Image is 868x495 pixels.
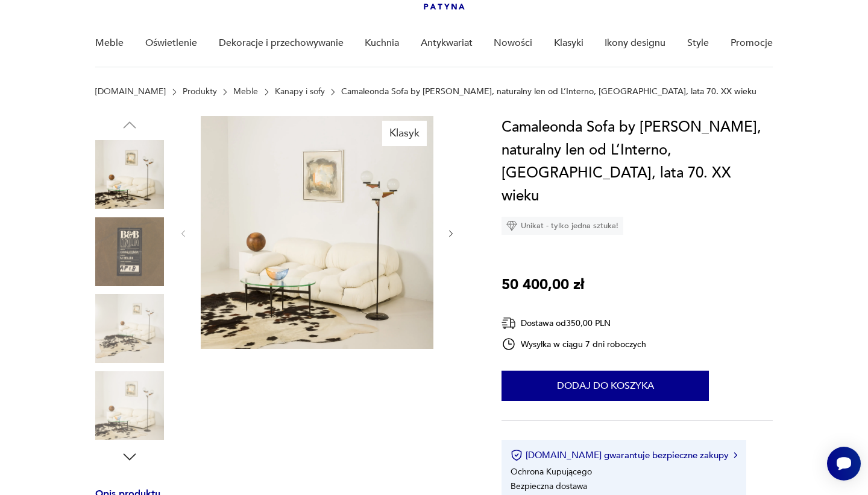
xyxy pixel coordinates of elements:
img: Ikona diamentu [506,220,517,231]
img: Zdjęcie produktu Camaleonda Sofa by Mario Bellini, naturalny len od L’Interno, Włochy, lata 70. X... [95,294,164,363]
li: Ochrona Kupującego [511,466,592,477]
a: Antykwariat [421,20,473,66]
div: Dostawa od 350,00 PLN [502,316,646,331]
a: Meble [233,87,258,97]
a: Dekoracje i przechowywanie [219,20,344,66]
li: Bezpieczna dostawa [511,481,587,492]
a: Klasyki [554,20,583,66]
a: Meble [95,20,124,66]
a: Kanapy i sofy [275,87,325,97]
a: Produkty [183,87,217,97]
h1: Camaleonda Sofa by [PERSON_NAME], naturalny len od L’Interno, [GEOGRAPHIC_DATA], lata 70. XX wieku [502,116,772,208]
a: Ikony designu [605,20,665,66]
div: Unikat - tylko jedna sztuka! [502,217,623,235]
button: [DOMAIN_NAME] gwarantuje bezpieczne zakupy [511,449,737,461]
img: Zdjęcie produktu Camaleonda Sofa by Mario Bellini, naturalny len od L’Interno, Włochy, lata 70. X... [201,116,433,349]
img: Ikona certyfikatu [511,449,523,461]
a: Style [687,20,709,66]
div: Klasyk [382,121,427,146]
img: Zdjęcie produktu Camaleonda Sofa by Mario Bellini, naturalny len od L’Interno, Włochy, lata 70. X... [95,371,164,440]
img: Zdjęcie produktu Camaleonda Sofa by Mario Bellini, naturalny len od L’Interno, Włochy, lata 70. X... [95,140,164,209]
img: Zdjęcie produktu Camaleonda Sofa by Mario Bellini, naturalny len od L’Interno, Włochy, lata 70. X... [95,217,164,286]
iframe: Smartsupp widget button [827,447,861,481]
a: Kuchnia [365,20,399,66]
div: Wysyłka w ciągu 7 dni roboczych [502,337,646,351]
img: Ikona dostawy [502,316,516,331]
button: Dodaj do koszyka [502,371,709,401]
p: 50 400,00 zł [502,273,584,296]
p: Camaleonda Sofa by [PERSON_NAME], naturalny len od L’Interno, [GEOGRAPHIC_DATA], lata 70. XX wieku [341,87,756,97]
a: Oświetlenie [145,20,197,66]
a: Promocje [731,20,773,66]
a: [DOMAIN_NAME] [95,87,166,97]
a: Nowości [494,20,532,66]
img: Ikona strzałki w prawo [734,452,737,458]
